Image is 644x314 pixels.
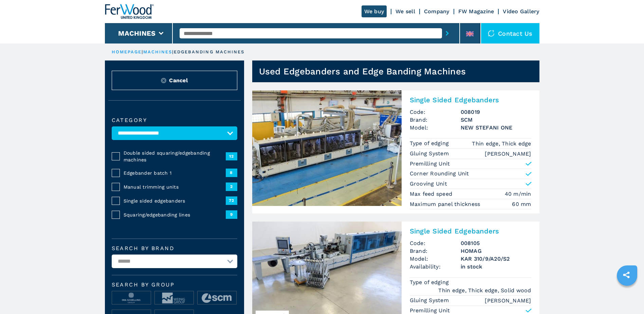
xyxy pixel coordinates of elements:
a: FW Magazine [458,8,494,15]
span: Code: [410,239,461,247]
p: Maximum panel thickness [410,200,482,208]
span: Double sided squaring/edgebanding machines [124,150,226,163]
a: sharethis [618,266,635,283]
h3: SCM [461,116,531,124]
a: Company [424,8,449,15]
a: HOMEPAGE [112,49,142,54]
h3: 008019 [461,108,531,116]
em: [PERSON_NAME] [485,297,531,304]
h3: 008105 [461,239,531,247]
p: Type of edging [410,140,451,147]
span: Brand: [410,116,461,124]
span: 8 [226,169,237,177]
img: Ferwood [105,4,154,19]
img: Reset [161,78,166,83]
em: [PERSON_NAME] [485,150,531,158]
p: Gluing System [410,150,451,157]
span: Model: [410,124,461,132]
p: Type of edging [410,279,451,286]
span: Cancel [169,76,188,84]
a: machines [143,49,172,54]
em: 60 mm [512,200,531,208]
a: We buy [362,5,387,17]
h3: KAR 310/9/A20/S2 [461,255,531,263]
span: 9 [226,210,237,219]
label: Category [112,118,237,123]
span: | [142,49,143,54]
em: Thin edge, Thick edge [472,140,531,147]
button: Machines [118,29,155,37]
h3: HOMAG [461,247,531,255]
button: submit-button [442,25,453,41]
em: Thin edge, Thick edge, Solid wood [438,286,531,294]
h2: Single Sided Edgebanders [410,96,531,104]
a: Video Gallery [503,8,539,15]
span: | [172,49,173,54]
span: Manual trimming units [124,184,226,190]
img: image [198,291,236,305]
h2: Single Sided Edgebanders [410,227,531,235]
img: image [112,291,151,305]
img: image [155,291,194,305]
iframe: Chat [615,283,639,309]
span: Availability: [410,263,461,271]
em: 40 m/min [505,190,531,198]
p: Max feed speed [410,190,454,198]
span: 72 [226,196,237,205]
span: Search by group [112,282,237,287]
span: Single sided edgebanders [124,197,226,204]
span: Edgebander batch 1 [124,170,226,176]
p: Premilling Unit [410,160,450,168]
span: in stock [461,263,531,271]
h3: NEW STEFANI ONE [461,124,531,132]
a: Single Sided Edgebanders SCM NEW STEFANI ONESingle Sided EdgebandersCode:008019Brand:SCMModel:NEW... [252,90,539,213]
p: edgebanding machines [174,49,245,55]
span: Model: [410,255,461,263]
button: ResetCancel [112,71,237,90]
span: 12 [226,152,237,160]
div: Contact us [481,23,539,43]
img: Contact us [488,30,495,37]
a: We sell [395,8,415,15]
p: Gluing System [410,297,451,304]
p: Grooving Unit [410,180,447,188]
span: Squaring/edgebanding lines [124,211,226,218]
span: Code: [410,108,461,116]
label: Search by brand [112,246,237,251]
h1: Used Edgebanders and Edge Banding Machines [259,66,466,77]
img: Single Sided Edgebanders SCM NEW STEFANI ONE [252,90,402,206]
span: 2 [226,182,237,191]
p: Corner Rounding Unit [410,170,469,177]
span: Brand: [410,247,461,255]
